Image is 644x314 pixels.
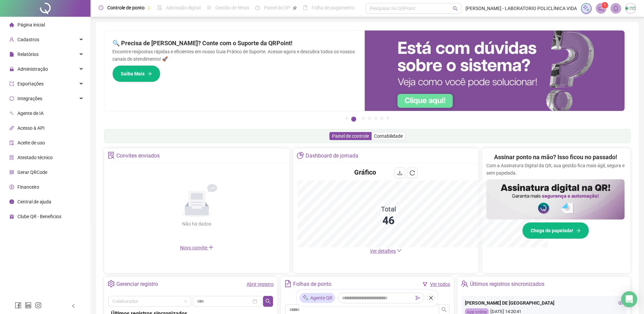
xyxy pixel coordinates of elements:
img: banner%2F02c71560-61a6-44d4-94b9-c8ab97240462.png [486,179,625,219]
span: Atestado técnico [17,155,53,160]
span: lock [9,67,14,71]
span: Painel do DP [264,5,290,10]
span: qrcode [9,170,14,175]
span: Financeiro [17,184,39,190]
button: 6 [380,117,383,120]
button: 5 [374,117,377,120]
span: filter [423,282,427,287]
span: file-text [284,280,291,287]
p: Com a Assinatura Digital da QR, sua gestão fica mais ágil, segura e sem papelada. [486,162,625,177]
span: facebook [15,302,21,309]
span: search [453,6,458,11]
button: 3 [362,117,365,120]
div: Dashboard de jornada [306,150,358,162]
span: Folha de pagamento [312,5,355,10]
button: 4 [368,117,371,120]
span: search [265,299,271,304]
span: Controle de ponto [107,5,145,10]
span: Central de ajuda [17,199,51,204]
span: Contabilidade [374,133,403,139]
span: setting [108,280,115,287]
button: 2 [351,117,356,122]
span: Novo convite [180,245,214,250]
span: file-done [157,5,162,10]
span: Aceite de uso [17,140,45,145]
span: Integrações [17,96,42,101]
span: pushpin [293,6,297,10]
span: Gestão de férias [215,5,249,10]
div: Não há dados [166,220,228,228]
button: Saiba Mais [112,65,160,82]
span: api [9,126,14,130]
span: Acesso à API [17,125,45,131]
span: left [71,304,76,308]
p: Encontre respostas rápidas e eficientes em nosso Guia Prático de Suporte. Acesse agora e descubra... [112,48,357,63]
span: sun [207,5,211,10]
h4: Gráfico [354,168,376,177]
span: clock-circle [99,5,103,10]
a: Ver todos [430,281,450,287]
a: Ver detalhes down [370,248,401,254]
img: sparkle-icon.fc2bf0ac1784a2077858766a79e2daf3.svg [583,5,590,12]
span: send [416,296,420,300]
span: export [9,81,14,86]
span: eye [618,301,623,305]
span: bell [613,5,619,11]
span: download [397,170,402,176]
button: 1 [345,117,348,120]
span: Administração [17,66,48,72]
span: sync [9,96,14,101]
span: down [397,248,401,253]
span: arrow-right [147,71,152,76]
span: solution [9,155,14,160]
span: linkedin [25,302,32,309]
span: solution [108,152,115,159]
a: Abrir registro [247,281,274,287]
span: user-add [9,37,14,42]
span: [PERSON_NAME] - LABORATORIO POLICLÍNICA VIDA [466,5,577,12]
div: Agente QR [300,293,335,303]
span: Página inicial [17,22,45,27]
button: Chega de papelada! [522,222,589,239]
span: close [429,296,433,300]
span: reload [410,170,415,176]
span: gift [9,214,14,219]
div: Últimos registros sincronizados [470,278,544,290]
span: dashboard [255,5,260,10]
span: info-circle [9,199,14,204]
span: 1 [604,3,606,8]
span: Agente de IA [17,111,44,116]
span: Clube QR - Beneficios [17,214,61,219]
span: arrow-right [576,228,581,233]
div: Open Intercom Messenger [621,291,637,307]
img: 3633 [626,3,636,13]
span: home [9,22,14,27]
span: Ver detalhes [370,248,396,254]
span: file [9,52,14,57]
span: Cadastros [17,37,39,42]
span: Relatórios [17,52,39,57]
span: Gerar QRCode [17,170,47,175]
span: pie-chart [297,152,304,159]
span: team [461,280,468,287]
span: Chega de papelada! [531,227,573,234]
img: sparkle-icon.fc2bf0ac1784a2077858766a79e2daf3.svg [302,295,309,302]
button: 7 [386,117,389,120]
span: book [303,5,308,10]
div: [PERSON_NAME] DE [GEOGRAPHIC_DATA] [465,299,623,307]
span: plus [208,245,214,250]
span: Painel de controle [332,133,369,139]
span: audit [9,140,14,145]
sup: 1 [601,2,608,9]
img: banner%2F0cf4e1f0-cb71-40ef-aa93-44bd3d4ee559.png [365,30,625,111]
span: dollar [9,185,14,189]
h2: 🔍 Precisa de [PERSON_NAME]? Conte com o Suporte da QRPoint! [112,39,357,48]
span: pushpin [147,6,151,10]
div: Convites enviados [116,150,160,162]
span: Admissão digital [166,5,201,10]
div: Folhas de ponto [293,278,331,290]
span: Exportações [17,81,44,86]
span: Saiba Mais [121,70,145,77]
span: search [441,307,447,312]
span: notification [598,5,604,11]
